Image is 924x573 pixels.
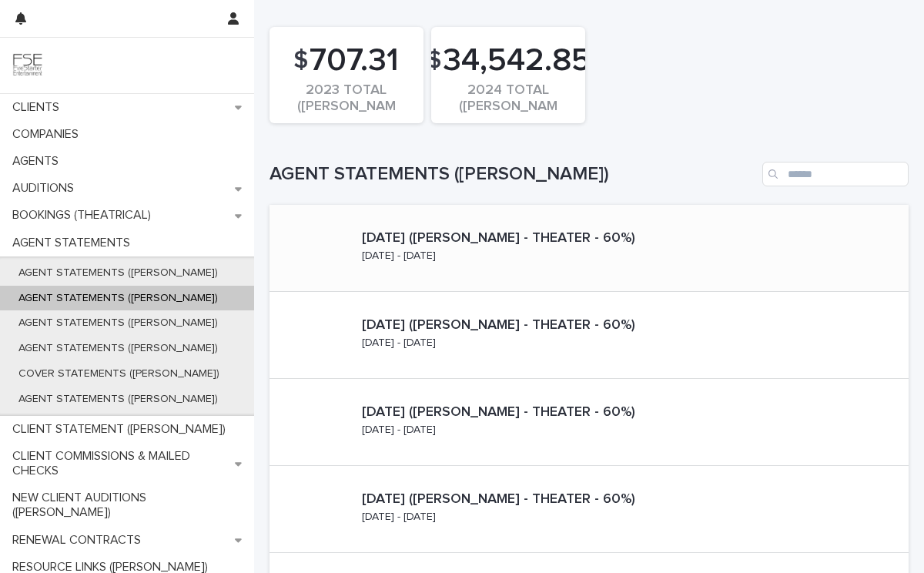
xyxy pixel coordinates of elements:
[269,379,909,466] a: [DATE] ([PERSON_NAME] - THEATER - 60%)[DATE] - [DATE]
[6,292,230,305] p: AGENT STATEMENTS ([PERSON_NAME])
[362,337,436,350] p: [DATE] - [DATE]
[6,449,235,478] p: CLIENT COMMISSIONS & MAILED CHECKS
[6,491,254,520] p: NEW CLIENT AUDITIONS ([PERSON_NAME])
[362,317,709,334] p: [DATE] ([PERSON_NAME] - THEATER - 60%)
[296,82,397,115] div: 2023 TOTAL ([PERSON_NAME])
[269,466,909,553] a: [DATE] ([PERSON_NAME] - THEATER - 60%)[DATE] - [DATE]
[362,230,709,247] p: [DATE] ([PERSON_NAME] - THEATER - 60%)
[362,491,709,508] p: [DATE] ([PERSON_NAME] - THEATER - 60%)
[6,393,230,406] p: AGENT STATEMENTS ([PERSON_NAME])
[427,46,441,75] span: $
[762,162,909,186] input: Search
[362,424,436,437] p: [DATE] - [DATE]
[6,533,153,548] p: RENEWAL CONTRACTS
[293,46,308,75] span: $
[6,342,230,355] p: AGENT STATEMENTS ([PERSON_NAME])
[362,511,436,524] p: [DATE] - [DATE]
[269,205,909,292] a: [DATE] ([PERSON_NAME] - THEATER - 60%)[DATE] - [DATE]
[6,266,230,280] p: AGENT STATEMENTS ([PERSON_NAME])
[6,100,72,115] p: CLIENTS
[310,42,399,80] span: 707.31
[6,422,238,437] p: CLIENT STATEMENT ([PERSON_NAME])
[6,208,163,223] p: BOOKINGS (THEATRICAL)
[269,292,909,379] a: [DATE] ([PERSON_NAME] - THEATER - 60%)[DATE] - [DATE]
[12,50,43,81] img: 9JgRvJ3ETPGCJDhvPVA5
[6,367,232,380] p: COVER STATEMENTS ([PERSON_NAME])
[6,154,71,169] p: AGENTS
[362,250,436,263] p: [DATE] - [DATE]
[6,236,142,250] p: AGENT STATEMENTS
[269,163,756,186] h1: AGENT STATEMENTS ([PERSON_NAME])
[6,317,230,330] p: AGENT STATEMENTS ([PERSON_NAME])
[362,404,709,421] p: [DATE] ([PERSON_NAME] - THEATER - 60%)
[6,181,86,196] p: AUDITIONS
[457,82,559,115] div: 2024 TOTAL ([PERSON_NAME])
[443,42,591,80] span: 34,542.85
[6,127,91,142] p: COMPANIES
